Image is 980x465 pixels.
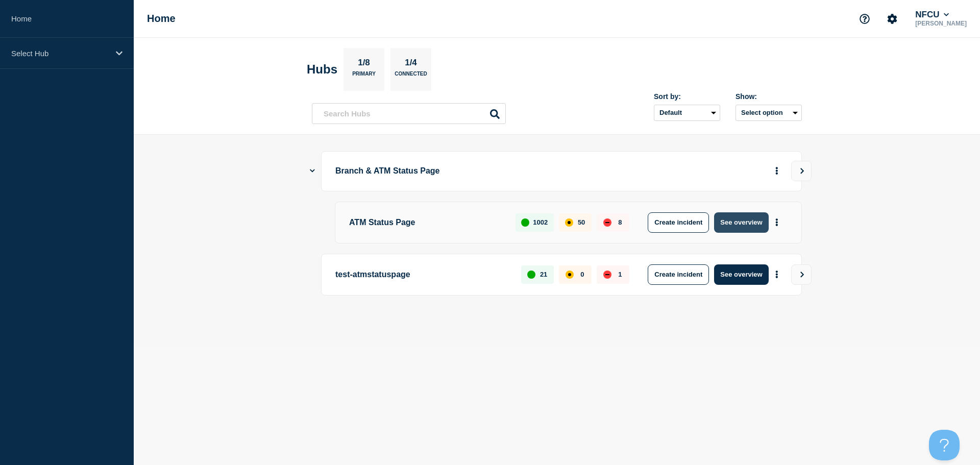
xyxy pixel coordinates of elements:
[791,161,812,181] button: View
[603,218,611,227] div: down
[352,71,376,82] p: Primary
[11,49,109,58] p: Select Hub
[854,8,875,30] button: Support
[335,264,509,285] p: test-atmstatuspage
[654,92,720,101] div: Sort by:
[791,264,812,285] button: View
[714,264,768,285] button: See overview
[354,58,374,71] p: 1/8
[533,218,548,226] p: 1002
[521,218,529,227] div: up
[307,62,337,77] h2: Hubs
[736,105,802,121] button: Select option
[913,20,969,27] p: [PERSON_NAME]
[770,213,783,232] button: More actions
[648,212,709,233] button: Create incident
[654,105,720,121] select: Sort by
[618,218,622,226] p: 8
[395,71,427,82] p: Connected
[580,271,584,278] p: 0
[648,264,709,285] button: Create incident
[312,103,506,124] input: Search Hubs
[881,8,903,30] button: Account settings
[349,212,504,233] p: ATM Status Page
[540,271,547,278] p: 21
[929,430,960,460] iframe: Help Scout Beacon - Open
[527,271,535,279] div: up
[714,212,768,233] button: See overview
[618,271,622,278] p: 1
[565,218,573,227] div: affected
[401,58,421,71] p: 1/4
[736,92,802,101] div: Show:
[770,162,783,181] button: More actions
[770,265,783,284] button: More actions
[578,218,585,226] p: 50
[310,167,315,175] button: Show Connected Hubs
[566,271,574,279] div: affected
[335,162,618,181] p: Branch & ATM Status Page
[147,13,176,25] h1: Home
[913,10,951,20] button: NFCU
[603,271,611,279] div: down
